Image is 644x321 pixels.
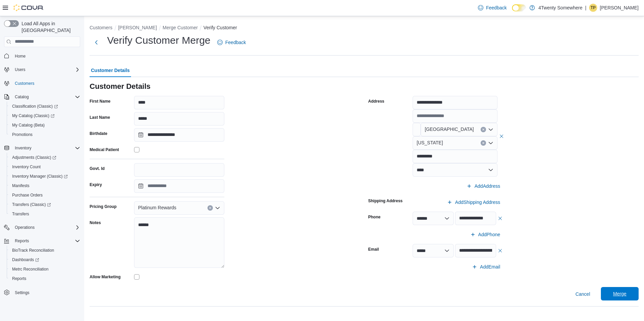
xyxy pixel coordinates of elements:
label: Govt. Id [90,166,105,171]
a: Home [12,52,28,60]
input: Press the down key to open a popover containing a calendar. [134,128,224,142]
a: My Catalog (Classic) [9,112,57,120]
span: Catalog [12,93,80,101]
span: Inventory Manager (Classic) [9,172,80,180]
a: Inventory Manager (Classic) [9,172,70,180]
button: Users [1,65,83,74]
span: Catalog [15,94,29,100]
button: Reports [12,237,32,245]
span: Dark Mode [512,11,512,12]
label: Pricing Group [90,204,117,209]
label: Allow Marketing [90,274,121,280]
button: Settings [1,287,83,297]
label: Phone [368,214,381,220]
span: Classification (Classic) [12,104,58,109]
p: 4Twenty Somewhere [538,4,582,12]
span: Operations [15,225,35,230]
span: My Catalog (Classic) [12,113,55,118]
span: Cancel [575,291,590,297]
span: TP [590,4,595,12]
span: Reports [12,237,80,245]
a: Manifests [9,182,32,190]
span: Adjustments (Classic) [9,153,80,162]
a: Adjustments (Classic) [7,153,83,162]
a: Dashboards [9,256,42,264]
span: Inventory Count [12,164,41,170]
span: Users [15,67,25,72]
button: Open list of options [488,140,493,146]
button: Purchase Orders [7,190,83,200]
button: Merge Customer [163,25,198,30]
a: Classification (Classic) [9,102,61,110]
label: Expiry [90,182,102,187]
button: Next [90,36,103,49]
span: Purchase Orders [9,191,80,199]
span: Inventory Manager (Classic) [12,174,68,179]
a: Inventory Manager (Classic) [7,172,83,181]
span: Inventory Count [9,163,80,171]
span: Promotions [12,132,33,137]
span: Adjustments (Classic) [12,155,56,160]
span: Load All Apps in [GEOGRAPHIC_DATA] [19,20,80,34]
button: Catalog [12,93,31,101]
a: Adjustments (Classic) [9,153,59,162]
span: My Catalog (Classic) [9,112,80,120]
nav: An example of EuiBreadcrumbs [90,24,639,32]
span: Inventory [12,144,80,152]
span: Operations [12,223,80,231]
button: Customers [1,78,83,88]
button: Operations [1,223,83,232]
span: Customers [12,79,80,87]
a: My Catalog (Beta) [9,121,47,129]
p: | [585,4,586,12]
button: Clear input [481,140,486,146]
span: Settings [12,288,80,296]
span: BioTrack Reconciliation [12,248,54,253]
span: Platinum Rewards [138,204,176,212]
button: [PERSON_NAME] [118,25,157,30]
span: Reports [15,238,29,244]
span: Manifests [12,183,29,188]
label: Shipping Address [368,198,402,204]
span: Settings [15,290,29,295]
p: [PERSON_NAME] [600,4,639,12]
div: Tyler Pallotta [589,4,597,12]
button: AddEmail [469,260,503,274]
a: Transfers (Classic) [7,200,83,209]
span: My Catalog (Beta) [12,122,45,128]
span: [GEOGRAPHIC_DATA] [425,125,474,133]
button: Metrc Reconciliation [7,264,83,274]
button: Verify Customer [203,25,237,30]
label: Notes [90,220,101,225]
span: Add Shipping Address [455,199,500,206]
span: Metrc Reconciliation [9,265,80,273]
span: Merge [613,290,626,297]
span: Promotions [9,131,80,139]
a: Metrc Reconciliation [9,265,51,273]
span: Inventory [15,145,31,151]
button: Open list of options [215,205,220,211]
button: Clear input [207,205,213,211]
button: Transfers [7,209,83,219]
label: Address [368,99,384,104]
span: Transfers (Classic) [9,201,80,209]
button: Open list of options [488,127,493,132]
button: Customers [90,25,112,30]
button: AddShipping Address [444,195,503,209]
span: Manifests [9,182,80,190]
label: Email [368,247,379,252]
label: Last Name [90,115,110,120]
a: Transfers [9,210,32,218]
span: Dashboards [12,257,39,262]
span: BioTrack Reconciliation [9,246,80,254]
span: Add Address [475,183,500,189]
h1: Verify Customer Merge [107,34,211,47]
span: Metrc Reconciliation [12,266,49,272]
button: Clear input [481,127,486,132]
button: Merge [601,287,639,300]
span: My Catalog (Beta) [9,121,80,129]
a: Reports [9,275,29,283]
span: Customer Details [91,64,130,77]
span: Users [12,66,80,74]
input: Dark Mode [512,4,526,11]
